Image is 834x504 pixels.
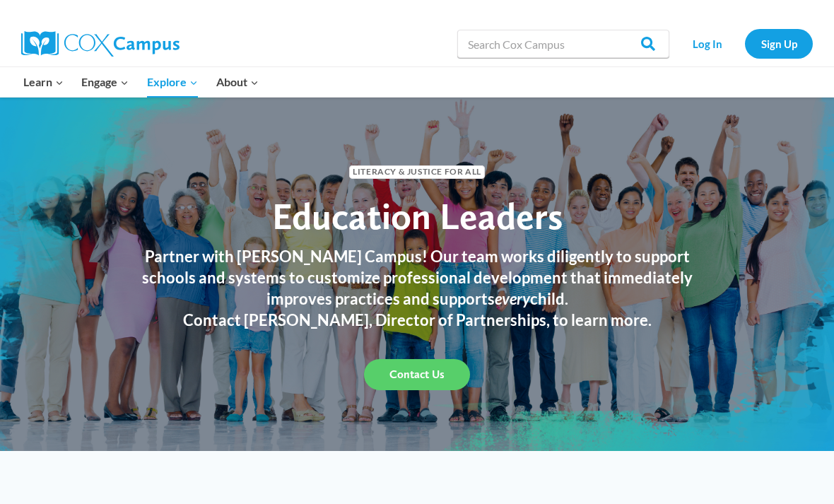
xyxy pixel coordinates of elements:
a: Log In [676,29,738,58]
img: Cox Campus [21,31,180,57]
a: Sign Up [745,29,813,58]
nav: Secondary Navigation [676,29,813,58]
a: Contact Us [364,359,470,390]
span: Explore [147,73,198,91]
nav: Primary Navigation [14,67,267,97]
em: every [495,289,530,308]
span: Literacy & Justice for All [349,165,484,179]
h3: Contact [PERSON_NAME], Director of Partnerships, to learn more. [127,310,707,331]
input: Search Cox Campus [457,30,669,58]
span: Education Leaders [272,194,563,238]
span: Engage [81,73,129,91]
span: Learn [23,73,64,91]
h3: Partner with [PERSON_NAME] Campus! Our team works diligently to support schools and systems to cu... [127,246,707,310]
span: Contact Us [389,368,445,381]
span: About [216,73,259,91]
